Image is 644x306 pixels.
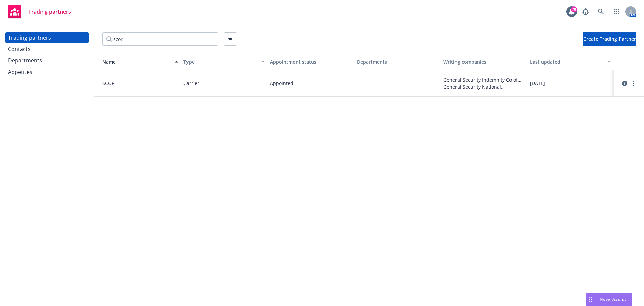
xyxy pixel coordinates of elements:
[97,58,171,65] div: Name
[443,83,525,90] span: General Security National Insurance Company
[267,54,354,70] button: Appointment status
[586,293,632,306] button: Nova Assist
[8,32,51,43] div: Trading partners
[443,58,525,65] div: Writing companies
[181,54,267,70] button: Type
[102,80,178,87] span: SCOR
[8,67,32,77] div: Appetites
[8,44,31,54] div: Contacts
[583,32,636,46] button: Create Trading Partner
[270,80,293,87] span: Appointed
[357,80,359,87] span: -
[5,67,89,77] a: Appetites
[5,55,89,66] a: Departments
[94,54,181,70] button: Name
[530,80,545,87] span: [DATE]
[5,2,74,21] a: Trading partners
[441,54,527,70] button: Writing companies
[600,296,626,302] span: Nova Assist
[571,6,577,12] div: 78
[530,58,604,65] div: Last updated
[183,58,257,65] div: Type
[621,79,629,87] a: circleInformation
[5,44,89,54] a: Contacts
[443,76,525,83] span: General Security Indemnity Co of [US_STATE]
[586,293,594,306] div: Drag to move
[594,5,608,18] a: Search
[28,9,71,14] span: Trading partners
[629,79,637,87] a: more
[357,58,438,65] div: Departments
[102,32,218,46] input: Filter by keyword...
[579,5,592,18] a: Report a Bug
[5,32,89,43] a: Trading partners
[610,5,623,18] a: Switch app
[183,80,199,87] span: Carrier
[8,55,42,66] div: Departments
[354,54,441,70] button: Departments
[270,58,351,65] div: Appointment status
[527,54,614,70] button: Last updated
[583,36,636,42] span: Create Trading Partner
